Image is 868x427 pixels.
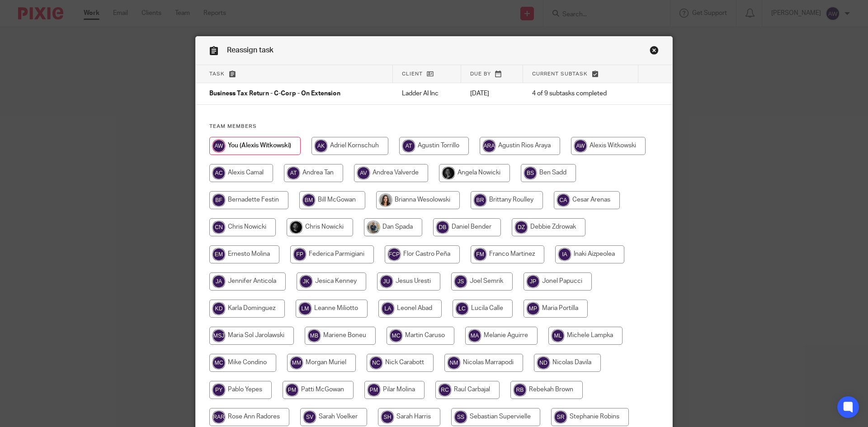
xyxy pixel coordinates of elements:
[523,83,638,105] td: 4 of 9 subtasks completed
[227,47,274,54] span: Reassign task
[470,89,514,98] p: [DATE]
[470,71,491,76] span: Due by
[209,123,659,130] h4: Team members
[209,71,225,76] span: Task
[532,71,588,76] span: Current subtask
[209,91,340,97] span: Business Tax Return - C-Corp - On Extension
[402,89,452,98] p: Ladder AI Inc
[402,71,423,76] span: Client
[650,46,659,58] a: Close this dialog window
